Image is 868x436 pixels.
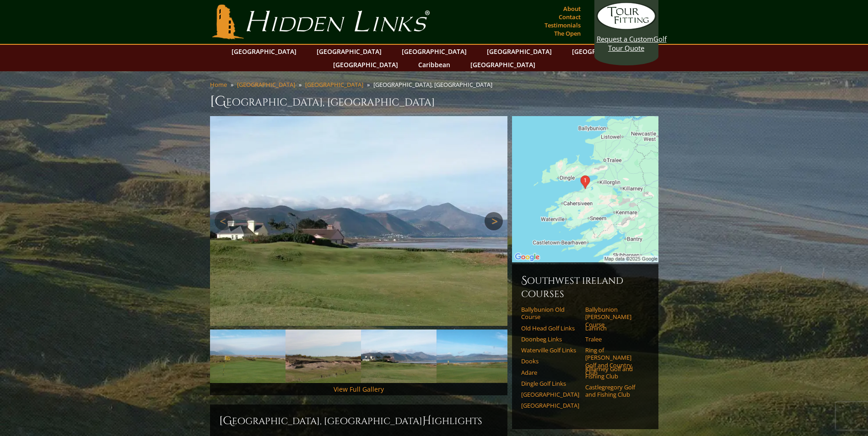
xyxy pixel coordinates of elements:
a: Ring of [PERSON_NAME] Golf and Country Club [585,346,643,376]
h1: [GEOGRAPHIC_DATA], [GEOGRAPHIC_DATA] [210,92,658,111]
a: Dingle Golf Links [521,380,579,387]
a: Castlegregory Golf and Fishing Club [585,383,643,399]
a: [GEOGRAPHIC_DATA] [521,391,579,398]
a: Previous [215,212,233,230]
a: [GEOGRAPHIC_DATA] [521,402,579,409]
a: Request a CustomGolf Tour Quote [597,2,656,53]
a: Tralee [585,335,643,343]
a: [GEOGRAPHIC_DATA] [329,58,403,71]
span: H [422,414,431,428]
a: View Full Gallery [334,385,384,393]
img: Google Map of Glenbeigh, Co. Kerry, Ireland [512,116,658,262]
li: [GEOGRAPHIC_DATA], [GEOGRAPHIC_DATA] [373,80,496,89]
a: Dooks [521,357,579,365]
a: Testimonials [542,19,583,32]
a: Killarney Golf and Fishing Club [585,365,643,380]
h6: Southwest Ireland Courses [521,273,649,300]
a: Old Head Golf Links [521,324,579,332]
a: [GEOGRAPHIC_DATA] [567,45,642,58]
a: [GEOGRAPHIC_DATA] [482,45,556,58]
a: Adare [521,369,579,376]
a: Ballybunion [PERSON_NAME] Course [585,306,643,328]
h2: [GEOGRAPHIC_DATA], [GEOGRAPHIC_DATA] ighlights [219,414,498,428]
a: [GEOGRAPHIC_DATA] [227,45,301,58]
a: Doonbeg Links [521,335,579,343]
a: [GEOGRAPHIC_DATA] [312,45,386,58]
a: The Open [552,27,583,40]
a: Ballybunion Old Course [521,306,579,321]
a: Next [485,212,503,230]
a: About [561,2,583,15]
a: [GEOGRAPHIC_DATA] [237,80,295,89]
a: Lahinch [585,324,643,332]
a: Home [210,80,227,89]
a: [GEOGRAPHIC_DATA] [397,45,471,58]
a: Waterville Golf Links [521,346,579,354]
a: Caribbean [414,58,455,71]
span: Request a Custom [597,34,653,43]
a: [GEOGRAPHIC_DATA] [305,80,363,89]
a: Contact [556,11,583,23]
a: [GEOGRAPHIC_DATA] [466,58,540,71]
